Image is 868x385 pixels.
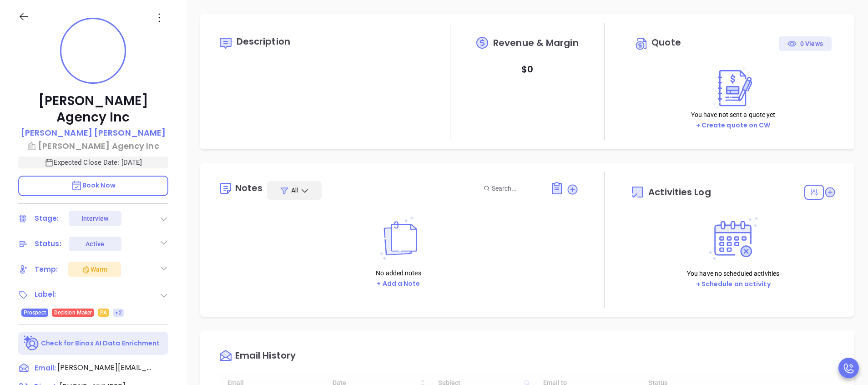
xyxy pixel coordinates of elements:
img: Create on CWSell [709,66,758,110]
div: Label: [35,288,56,301]
span: Quote [651,36,681,49]
span: [PERSON_NAME][EMAIL_ADDRESS][DOMAIN_NAME] [57,362,153,373]
div: 0 Views [787,36,823,51]
button: + Add a Note [374,279,423,289]
a: [PERSON_NAME] [PERSON_NAME] [21,127,166,140]
div: Stage: [35,212,59,225]
img: Activities [709,217,758,260]
a: [PERSON_NAME] Agency Inc [18,140,168,152]
span: Decision Maker [54,308,92,318]
p: No added notes [374,268,423,278]
p: You have not sent a quote yet [691,110,776,120]
p: [PERSON_NAME] Agency Inc [18,93,168,126]
button: + Create quote on CW [693,120,773,131]
div: Temp: [35,263,58,276]
div: Email History [235,351,296,363]
img: Circle dollar [635,36,649,51]
p: $ 0 [521,61,533,77]
span: Activities Log [648,187,711,197]
a: + Create quote on CW [696,121,771,130]
p: You have no scheduled activities [687,268,779,279]
img: Notes [374,217,423,260]
span: PA [100,308,107,318]
span: All [291,186,298,195]
div: Active [86,237,104,251]
button: + Schedule an activity [693,279,773,289]
div: Interview [81,211,109,226]
p: [PERSON_NAME] [PERSON_NAME] [21,127,166,139]
span: +2 [115,308,121,318]
div: Warm [81,264,107,275]
span: Email: [35,362,56,374]
div: Notes [235,183,263,192]
img: profile-user [65,22,121,79]
span: Description [237,35,290,48]
span: Revenue & Margin [493,38,579,47]
span: Book Now [71,181,116,190]
span: Prospect [24,308,46,318]
p: Expected Close Date: [DATE] [18,157,168,168]
p: Check for Binox AI Data Enrichment [41,339,160,348]
input: Search... [492,183,540,193]
div: Status: [35,237,61,251]
img: Ai-Enrich-DaqCidB-.svg [24,335,40,351]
